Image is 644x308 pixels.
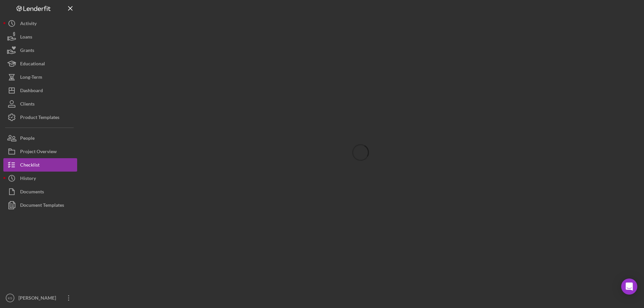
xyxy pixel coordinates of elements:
div: Checklist [20,158,40,173]
div: Project Overview [20,145,57,160]
div: Dashboard [20,84,43,99]
button: History [3,172,77,185]
div: Document Templates [20,198,64,213]
button: Activity [3,17,77,30]
div: Educational [20,57,45,72]
button: Long-Term [3,70,77,84]
button: Grants [3,44,77,57]
div: [PERSON_NAME] [17,291,60,306]
button: Project Overview [3,145,77,158]
div: Long-Term [20,70,42,85]
div: Activity [20,17,37,32]
button: Checklist [3,158,77,172]
div: History [20,172,36,187]
div: Open Intercom Messenger [621,279,637,295]
div: Clients [20,97,35,112]
text: KS [8,296,12,300]
button: Documents [3,185,77,198]
button: Product Templates [3,111,77,124]
div: Documents [20,185,44,200]
button: Document Templates [3,198,77,212]
div: People [20,131,35,146]
button: KS[PERSON_NAME] [3,291,77,305]
button: Educational [3,57,77,70]
button: Dashboard [3,84,77,97]
div: Loans [20,30,32,45]
div: Product Templates [20,111,59,126]
button: Loans [3,30,77,44]
button: Clients [3,97,77,111]
div: Grants [20,44,34,59]
button: People [3,131,77,145]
